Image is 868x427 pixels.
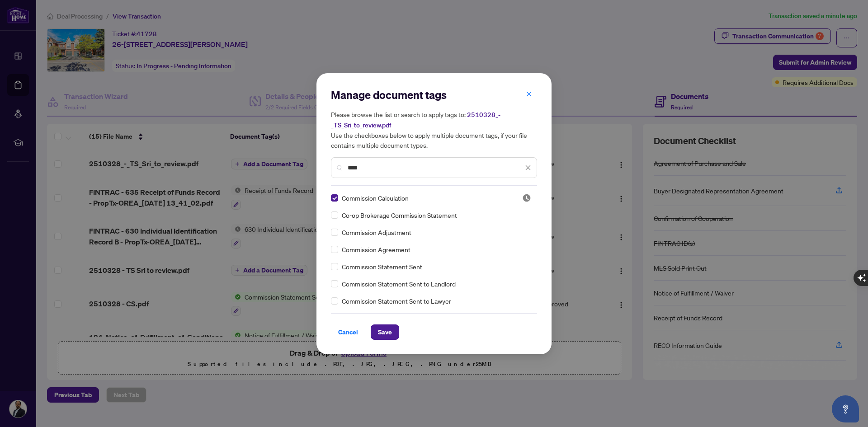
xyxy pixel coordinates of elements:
[342,210,457,220] span: Co-op Brokerage Commission Statement
[525,164,531,171] span: close
[342,193,409,203] span: Commission Calculation
[342,244,410,254] span: Commission Agreement
[338,325,358,339] span: Cancel
[342,262,422,272] span: Commission Statement Sent
[522,193,531,202] span: Pending Review
[331,88,537,102] h2: Manage document tags
[331,111,500,129] span: 2510328_-_TS_Sri_to_review.pdf
[526,91,532,97] span: close
[331,324,365,340] button: Cancel
[342,296,451,306] span: Commission Statement Sent to Lawyer
[371,324,399,340] button: Save
[832,395,859,422] button: Open asap
[331,109,537,150] h5: Please browse the list or search to apply tags to: Use the checkboxes below to apply multiple doc...
[342,279,456,289] span: Commission Statement Sent to Landlord
[378,325,392,339] span: Save
[522,193,531,202] img: status
[342,227,411,237] span: Commission Adjustment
